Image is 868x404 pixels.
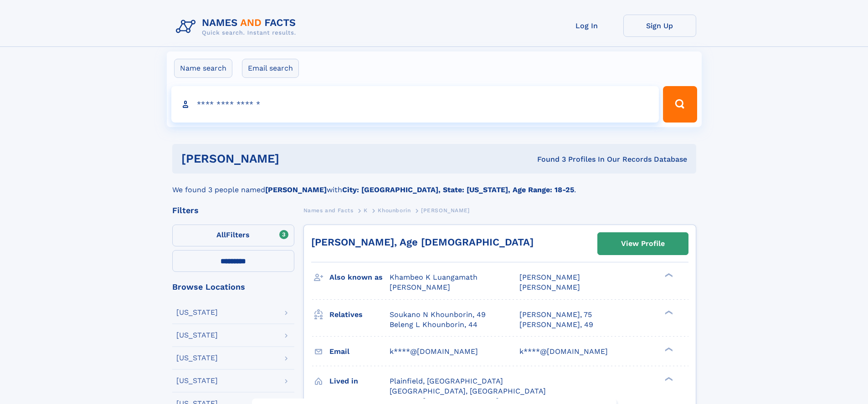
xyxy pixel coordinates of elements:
[265,185,327,194] b: [PERSON_NAME]
[303,205,354,216] a: Names and Facts
[364,205,368,216] a: K
[519,283,580,291] span: [PERSON_NAME]
[176,309,218,316] div: [US_STATE]
[176,332,218,339] div: [US_STATE]
[378,207,411,214] span: Khounborin
[663,86,697,123] button: Search Button
[311,236,534,248] a: [PERSON_NAME], Age [DEMOGRAPHIC_DATA]
[390,273,478,281] span: Khambeo K Luangamath
[550,15,623,37] a: Log In
[621,233,665,254] div: View Profile
[329,307,390,322] h3: Relatives
[519,310,592,320] a: [PERSON_NAME], 75
[242,59,299,78] label: Email search
[342,185,574,194] b: City: [GEOGRAPHIC_DATA], State: [US_STATE], Age Range: 18-25
[390,387,546,395] span: [GEOGRAPHIC_DATA], [GEOGRAPHIC_DATA]
[390,320,478,330] a: Beleng L Khounborin, 44
[329,270,390,285] h3: Also known as
[171,86,659,123] input: search input
[176,354,218,362] div: [US_STATE]
[172,225,294,246] label: Filters
[172,174,696,195] div: We found 3 people named with .
[663,376,673,382] div: ❯
[174,59,232,78] label: Name search
[663,309,673,315] div: ❯
[390,283,450,291] span: [PERSON_NAME]
[663,272,673,278] div: ❯
[408,154,687,164] div: Found 3 Profiles In Our Records Database
[329,373,390,389] h3: Lived in
[172,283,294,291] div: Browse Locations
[172,206,294,215] div: Filters
[390,377,503,385] span: Plainfield, [GEOGRAPHIC_DATA]
[519,273,580,281] span: [PERSON_NAME]
[598,233,688,255] a: View Profile
[329,344,390,359] h3: Email
[390,310,486,320] a: Soukano N Khounborin, 49
[176,377,218,384] div: [US_STATE]
[663,346,673,352] div: ❯
[364,207,368,214] span: K
[172,15,303,39] img: Logo Names and Facts
[519,320,593,330] a: [PERSON_NAME], 49
[181,153,408,164] h1: [PERSON_NAME]
[378,205,411,216] a: Khounborin
[216,230,226,239] span: All
[421,207,470,214] span: [PERSON_NAME]
[623,15,696,37] a: Sign Up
